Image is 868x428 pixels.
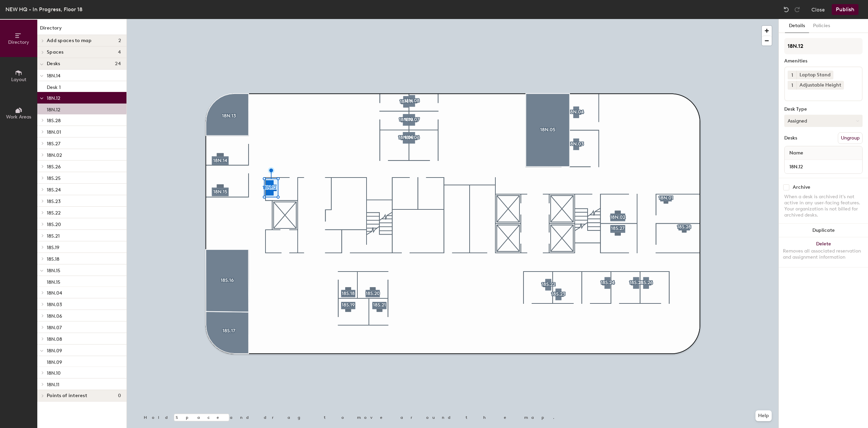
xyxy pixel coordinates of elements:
[809,19,834,33] button: Policies
[783,248,864,260] div: Removes all associated reservation and assignment information
[793,185,810,190] div: Archive
[796,71,833,79] div: Laptop Stand
[47,268,60,274] span: 18N.15
[783,6,790,13] img: Undo
[794,6,801,13] img: Redo
[47,290,62,296] span: 18N.04
[784,58,863,64] div: Amenities
[47,164,61,170] span: 18S.26
[47,370,61,376] span: 18N.10
[47,61,60,67] span: Desks
[47,175,61,181] span: 18S.25
[47,302,62,308] span: 18N.03
[791,72,793,79] span: 1
[838,132,863,144] button: Ungroup
[785,19,809,33] button: Details
[47,38,92,43] span: Add spaces to map
[47,348,62,354] span: 18N.09
[47,152,62,158] span: 18N.02
[47,313,62,319] span: 18N.06
[47,50,64,55] span: Spaces
[47,105,60,113] p: 18N.12
[784,115,863,127] button: Assigned
[47,73,60,79] span: 18N.14
[47,82,61,90] p: Desk 1
[47,129,61,135] span: 18N.01
[47,233,60,239] span: 18S.21
[755,410,772,421] button: Help
[47,245,59,250] span: 18S.19
[47,95,60,101] span: 18N.12
[779,237,868,267] button: DeleteRemoves all associated reservation and assignment information
[6,114,31,120] span: Work Areas
[47,141,60,147] span: 18S.27
[786,162,861,171] input: Unnamed desk
[47,222,61,227] span: 18S.20
[8,39,29,45] span: Directory
[37,24,126,35] h1: Directory
[832,4,859,15] button: Publish
[118,50,121,55] span: 4
[788,81,796,90] button: 1
[784,135,797,141] div: Desks
[786,147,807,159] span: Name
[784,107,863,112] div: Desk Type
[796,81,844,90] div: Adjustable Height
[784,194,863,218] div: When a desk is archived it's not active in any user-facing features. Your organization is not bil...
[5,5,82,14] div: NEW HQ - In Progress, Floor 18
[47,357,62,365] p: 18N.09
[47,277,60,285] p: 18N.15
[47,118,61,124] span: 18S.28
[47,336,62,342] span: 18N.08
[47,199,61,204] span: 18S.23
[115,61,121,67] span: 24
[47,382,59,388] span: 18N.11
[811,4,825,15] button: Close
[118,38,121,43] span: 2
[791,82,793,89] span: 1
[118,393,121,398] span: 0
[47,325,62,331] span: 18N.07
[788,71,796,79] button: 1
[47,393,87,398] span: Points of interest
[47,210,61,216] span: 18S.22
[779,224,868,237] button: Duplicate
[47,187,61,193] span: 18S.24
[47,256,59,262] span: 18S.18
[11,77,26,82] span: Layout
